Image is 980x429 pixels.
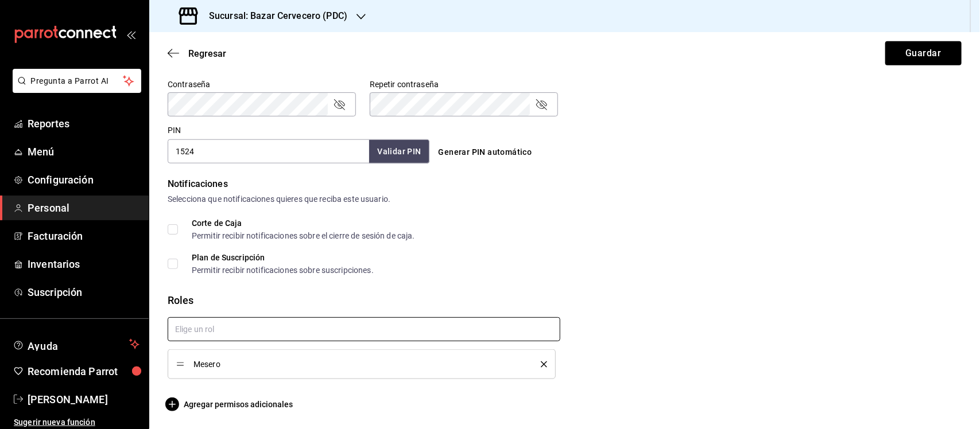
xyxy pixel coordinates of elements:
[168,292,962,308] div: Roles
[193,360,524,368] span: Mesero
[192,253,374,262] div: Plan de Suscripción
[192,219,415,227] div: Corte de Caja
[168,139,369,163] input: 3 a 6 dígitos
[168,177,962,191] div: Notificaciones
[28,392,140,407] span: [PERSON_NAME]
[168,48,226,59] button: Regresar
[14,416,140,428] span: Sugerir nueva función
[168,193,962,205] div: Selecciona que notificaciones quieres que reciba este usuario.
[28,172,140,188] span: Configuración
[28,228,140,244] span: Facturación
[28,144,140,159] span: Menú
[434,142,537,163] button: Generar PIN automático
[28,256,140,272] span: Inventarios
[885,41,962,65] button: Guardar
[168,317,560,341] input: Elige un rol
[192,266,374,274] div: Permitir recibir notificaciones sobre suscripciones.
[126,30,135,39] button: open_drawer_menu
[28,116,140,131] span: Reportes
[28,200,140,216] span: Personal
[192,232,415,240] div: Permitir recibir notificaciones sobre el cierre de sesión de caja.
[533,361,547,368] button: delete
[31,75,123,87] span: Pregunta a Parrot AI
[168,397,293,411] button: Agregar permisos adicionales
[332,97,346,111] button: passwordField
[370,81,558,89] label: Repetir contraseña
[168,81,356,89] label: Contraseña
[188,48,226,59] span: Regresar
[534,97,548,111] button: passwordField
[8,83,141,95] a: Pregunta a Parrot AI
[200,9,347,23] h3: Sucursal: Bazar Cervecero (PDC)
[13,69,141,93] button: Pregunta a Parrot AI
[28,337,125,351] span: Ayuda
[28,364,140,379] span: Recomienda Parrot
[369,140,429,163] button: Validar PIN
[168,127,181,135] label: PIN
[28,284,140,300] span: Suscripción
